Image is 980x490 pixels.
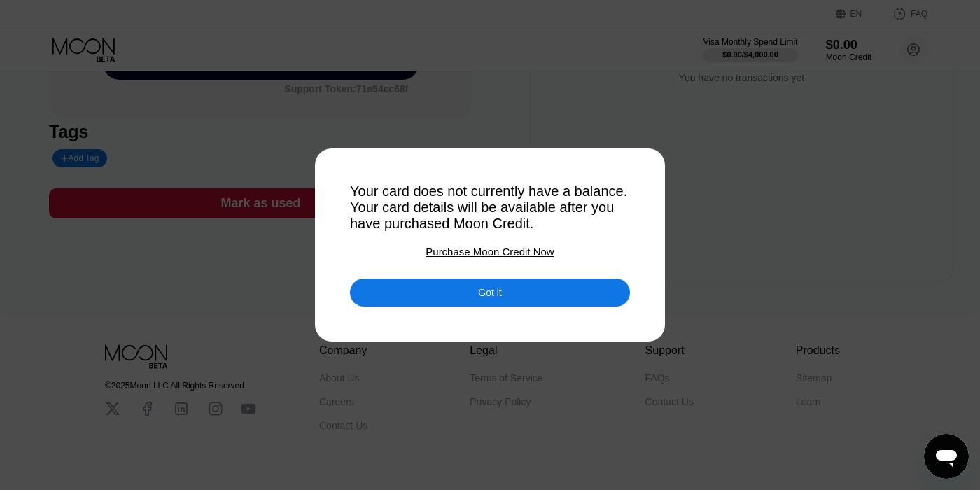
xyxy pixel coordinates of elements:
div: Got it [350,279,630,307]
div: Your card does not currently have a balance. Your card details will be available after you have p... [350,183,630,232]
div: Purchase Moon Credit Now [426,246,554,258]
iframe: Button to launch messaging window, conversation in progress [924,434,969,479]
div: Got it [478,286,501,299]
